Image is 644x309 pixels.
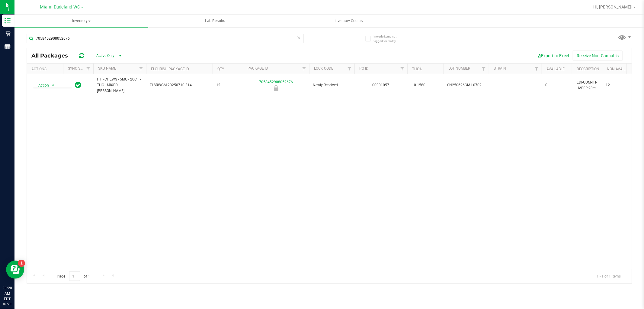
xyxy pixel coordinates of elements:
[606,82,629,88] span: 12
[40,5,80,10] span: Miami Dadeland WC
[532,64,542,74] a: Filter
[411,81,428,90] span: 0.1580
[69,271,80,281] input: 1
[607,67,634,71] a: Non-Available
[27,34,304,43] input: Search Package ID, Item Name, SKU, Lot or Part Number...
[136,64,146,74] a: Filter
[5,18,11,24] inline-svg: Inventory
[3,285,12,302] p: 11:20 AM EDT
[573,51,623,61] button: Receive Non-Cannabis
[532,51,573,61] button: Export to Excel
[3,302,12,306] p: 09/28
[447,82,485,88] span: SN250626CM1-0702
[359,66,368,71] a: PO ID
[494,66,506,71] a: Strain
[97,77,143,94] span: HT - CHEWS - 5MG - 20CT - THC - MIXED [PERSON_NAME]
[397,64,407,74] a: Filter
[577,67,599,71] a: Description
[479,64,489,74] a: Filter
[197,18,233,24] span: Lab Results
[412,67,422,71] a: THC%
[546,67,565,71] a: Available
[216,82,239,88] span: 12
[150,82,209,88] span: FLSRWGM-20250710-314
[31,52,74,59] span: All Packages
[14,15,148,27] a: Inventory
[327,18,371,24] span: Inventory Counts
[248,66,268,71] a: Package ID
[373,83,389,87] a: 00001057
[344,64,354,74] a: Filter
[98,66,116,71] a: SKU Name
[18,260,25,267] iframe: Resource center unread badge
[148,15,282,27] a: Lab Results
[242,85,310,91] div: Newly Received
[50,81,57,90] span: select
[592,271,626,281] span: 1 - 1 of 1 items
[5,44,11,50] inline-svg: Reports
[151,67,189,71] a: Flourish Package ID
[14,18,148,24] span: Inventory
[373,34,404,43] span: Include items not tagged for facility
[297,34,301,42] span: Clear
[575,79,598,92] div: EDI-GUM-HT-MBER.20ct
[217,67,224,71] a: Qty
[282,15,416,27] a: Inventory Counts
[593,5,633,9] span: Hi, [PERSON_NAME]!
[75,81,82,89] span: In Sync
[299,64,309,74] a: Filter
[68,66,91,71] a: Sync Status
[31,67,61,71] div: Actions
[545,82,568,88] span: 0
[5,31,11,37] inline-svg: Retail
[83,64,93,74] a: Filter
[313,82,351,88] span: Newly Received
[448,66,470,71] a: Lot Number
[52,271,95,281] span: Page of 1
[6,261,24,279] iframe: Resource center
[33,81,49,90] span: Action
[314,66,333,71] a: Lock Code
[259,80,293,84] a: 7058452908052676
